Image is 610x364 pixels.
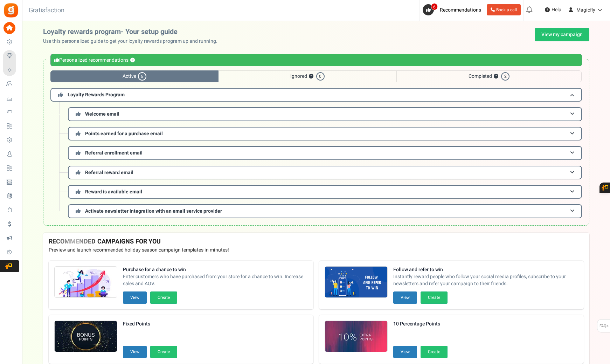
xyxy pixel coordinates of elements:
span: Referral reward email [85,169,133,176]
strong: Purchase for a chance to win [123,266,308,273]
span: 6 [138,72,146,81]
span: Magicfly [576,6,595,14]
span: FAQs [599,320,609,333]
button: View [123,291,147,304]
button: View [123,346,147,358]
h4: RECOMMENDED CAMPAIGNS FOR YOU [49,238,584,245]
span: 0 [316,72,325,81]
strong: Follow and refer to win [393,266,578,273]
button: ? [494,74,498,79]
button: Create [421,291,448,304]
span: 6 [431,3,438,10]
span: Loyalty Rewards Program [68,91,125,98]
h3: Gratisfaction [21,4,72,18]
a: Help [542,4,564,15]
img: Recommended Campaigns [55,267,117,298]
span: Completed [396,70,582,82]
span: Referral enrollment email [85,149,143,157]
a: View my campaign [535,28,589,41]
button: View [393,291,417,304]
strong: Fixed Points [123,321,177,328]
strong: 10 Percentage Points [393,321,448,328]
p: Use this personalized guide to get your loyalty rewards program up and running. [43,38,223,45]
a: 6 Recommendations [423,4,484,15]
button: Create [150,346,177,358]
div: Personalized recommendations [50,54,582,66]
span: Ignored [219,70,396,82]
button: View [393,346,417,358]
img: Recommended Campaigns [325,267,387,298]
span: Welcome email [85,110,119,118]
span: Recommendations [440,6,481,14]
span: Help [550,6,561,13]
span: Points earned for a purchase email [85,130,163,137]
span: Enter customers who have purchased from your store for a chance to win. Increase sales and AOV. [123,273,308,287]
span: 2 [501,72,510,81]
button: ? [309,74,313,79]
span: Instantly reward people who follow your social media profiles, subscribe to your newsletters and ... [393,273,578,287]
a: Book a call [487,4,521,15]
p: Preview and launch recommended holiday season campaign templates in minutes! [49,247,584,254]
h2: Loyalty rewards program- Your setup guide [43,28,223,36]
button: Create [150,291,177,304]
button: Create [421,346,448,358]
img: Recommended Campaigns [55,321,117,352]
span: Reward is available email [85,188,142,195]
span: Activate newsletter integration with an email service provider [85,207,222,215]
button: ? [130,58,135,63]
img: Recommended Campaigns [325,321,387,352]
img: Gratisfaction [3,2,19,18]
span: Active [50,70,219,82]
